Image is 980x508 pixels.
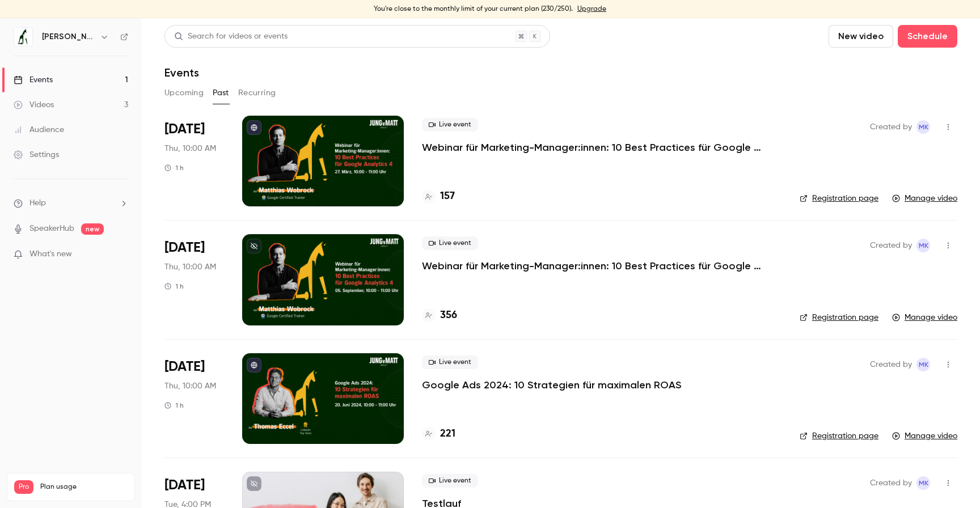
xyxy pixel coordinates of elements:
[916,239,930,252] span: Milena Kunz
[916,358,930,371] span: Milena Kunz
[892,193,957,204] a: Manage video
[919,239,928,252] span: MK
[892,312,957,323] a: Manage video
[422,118,478,132] span: Live event
[422,474,478,488] span: Live event
[164,353,224,444] div: Jun 20 Thu, 10:00 AM (Europe/Zurich)
[422,236,478,250] span: Live event
[164,116,224,206] div: Mar 27 Thu, 10:00 AM (Europe/Zurich)
[829,25,893,48] button: New video
[40,482,128,492] span: Plan usage
[164,401,184,410] div: 1 h
[800,430,878,442] a: Registration page
[14,149,59,160] div: Settings
[870,239,912,252] span: Created by
[164,84,204,102] button: Upcoming
[164,358,205,376] span: [DATE]
[14,99,54,111] div: Videos
[919,120,928,134] span: MK
[440,308,457,323] h4: 356
[213,84,229,102] button: Past
[164,476,205,494] span: [DATE]
[422,378,681,392] a: Google Ads 2024: 10 Strategien für maximalen ROAS
[29,197,46,209] span: Help
[422,189,455,204] a: 157
[164,380,216,392] span: Thu, 10:00 AM
[174,31,288,43] div: Search for videos or events
[916,120,930,134] span: Milena Kunz
[422,259,762,273] a: Webinar für Marketing-Manager:innen: 10 Best Practices für Google Analytics 4
[164,66,199,79] h1: Events
[164,143,216,154] span: Thu, 10:00 AM
[164,261,216,273] span: Thu, 10:00 AM
[800,193,878,204] a: Registration page
[440,189,455,204] h4: 157
[440,426,455,442] h4: 221
[800,312,878,323] a: Registration page
[916,476,930,490] span: Milena Kunz
[422,426,455,442] a: 221
[14,74,53,86] div: Events
[422,141,762,154] a: Webinar für Marketing-Manager:innen: 10 Best Practices für Google Analytics 4
[164,239,205,257] span: [DATE]
[919,476,928,490] span: MK
[14,28,32,46] img: Jung von Matt IMPACT
[870,120,912,134] span: Created by
[14,124,64,136] div: Audience
[870,476,912,490] span: Created by
[577,5,606,14] a: Upgrade
[919,358,928,371] span: MK
[164,234,224,325] div: Sep 5 Thu, 10:00 AM (Europe/Zurich)
[164,120,205,138] span: [DATE]
[164,282,184,291] div: 1 h
[81,223,104,235] span: new
[42,31,95,43] h6: [PERSON_NAME] von [PERSON_NAME] IMPACT
[29,223,74,235] a: SpeakerHub
[422,308,457,323] a: 356
[870,358,912,371] span: Created by
[164,163,184,172] div: 1 h
[238,84,276,102] button: Recurring
[422,355,478,369] span: Live event
[14,480,33,494] span: Pro
[892,430,957,442] a: Manage video
[898,25,957,48] button: Schedule
[29,248,72,260] span: What's new
[14,197,128,209] li: help-dropdown-opener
